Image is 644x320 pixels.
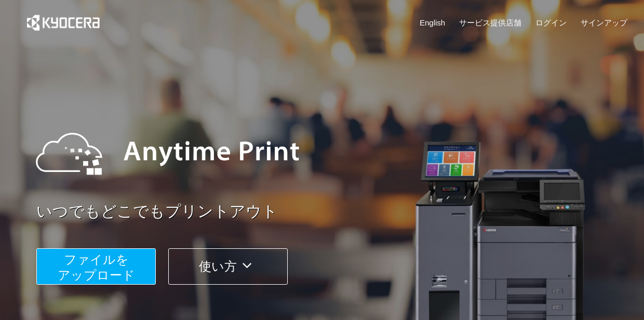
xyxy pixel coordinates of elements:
[36,248,156,285] button: ファイルを​​アップロード
[535,17,567,28] a: ログイン
[459,17,521,28] a: サービス提供店舗
[168,248,288,285] button: 使い方
[36,201,634,223] a: いつでもどこでもプリントアウト
[58,252,135,282] span: ファイルを ​​アップロード
[420,17,445,28] a: English
[581,17,627,28] a: サインアップ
